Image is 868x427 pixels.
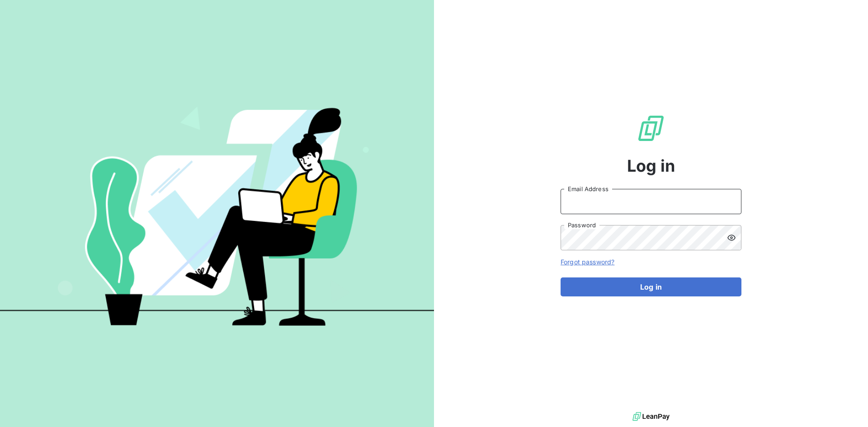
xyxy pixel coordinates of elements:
input: placeholder [561,189,741,214]
button: Log in [561,277,741,296]
span: Log in [627,154,675,178]
img: logo [632,410,670,423]
a: Forgot password? [561,258,614,266]
img: LeanPay Logo [637,114,665,143]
